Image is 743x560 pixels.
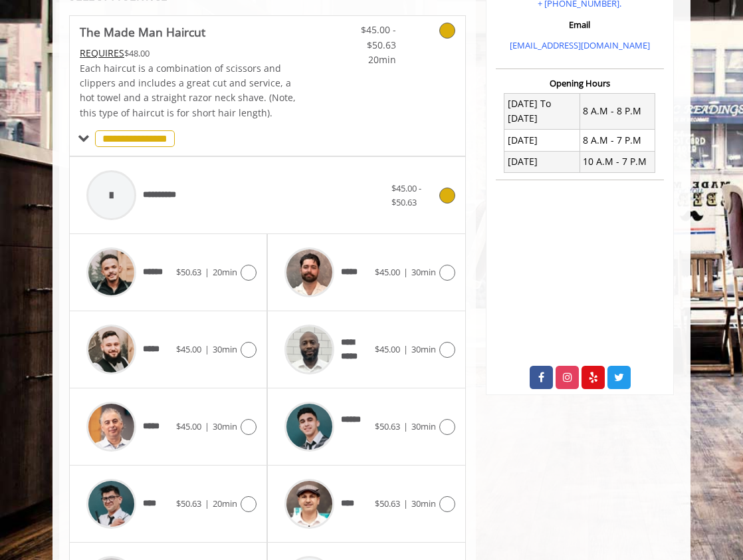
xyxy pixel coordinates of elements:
span: | [403,343,408,355]
span: $50.63 [375,497,400,509]
td: 10 A.M - 7 P.M [580,151,655,172]
span: $45.00 [176,420,201,432]
span: 30min [411,497,436,509]
span: $45.00 - $50.63 [391,182,421,208]
span: $45.00 [176,343,201,355]
td: [DATE] To [DATE] [504,93,580,130]
span: $45.00 [375,266,400,278]
span: | [205,266,209,278]
span: 20min [333,53,395,67]
b: The Made Man Haircut [80,23,205,41]
span: $50.63 [176,266,201,278]
h3: Email [499,20,661,29]
span: 30min [411,266,436,278]
div: $48.00 [80,46,300,61]
td: 8 A.M - 8 P.M [580,93,655,130]
span: | [205,343,209,355]
span: $50.63 [176,497,201,509]
span: 30min [213,420,237,432]
span: | [403,420,408,432]
span: $50.63 [375,420,400,432]
span: 30min [411,343,436,355]
span: | [205,497,209,509]
span: 20min [213,266,237,278]
span: Each haircut is a combination of scissors and clippers and includes a great cut and service, a ho... [80,62,296,119]
td: [DATE] [504,151,580,172]
span: 20min [213,497,237,509]
span: | [403,497,408,509]
a: [EMAIL_ADDRESS][DOMAIN_NAME] [510,39,650,51]
span: $45.00 - $50.63 [333,23,395,53]
h3: Opening Hours [496,78,664,88]
span: | [205,420,209,432]
td: [DATE] [504,130,580,151]
span: 30min [213,343,237,355]
span: $45.00 [375,343,400,355]
td: 8 A.M - 7 P.M [580,130,655,151]
span: This service needs some Advance to be paid before we block your appointment [80,47,124,59]
span: | [403,266,408,278]
span: 30min [411,420,436,432]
